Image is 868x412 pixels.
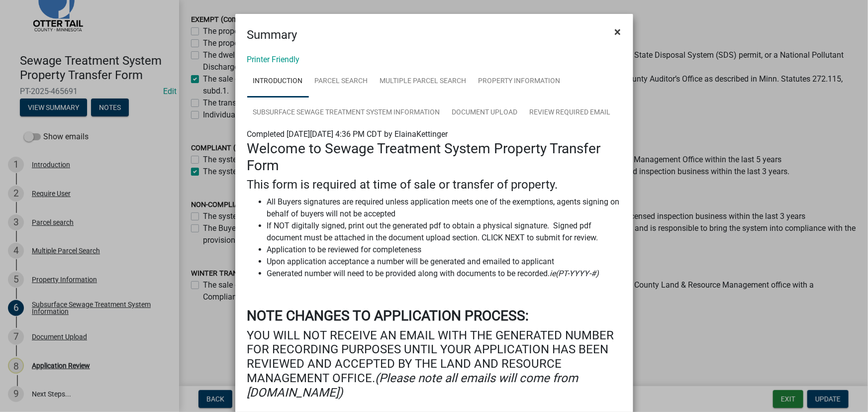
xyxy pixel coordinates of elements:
span: Completed [DATE][DATE] 4:36 PM CDT by ElainaKettinger [247,129,448,139]
a: Review Required Email [524,97,617,129]
a: Property Information [473,66,567,98]
h4: YOU WILL NOT RECEIVE AN EMAIL WITH THE GENERATED NUMBER FOR RECORDING PURPOSES UNTIL YOUR APPLICA... [247,328,621,400]
a: Parcel search [309,66,374,98]
a: Introduction [247,66,309,98]
li: Upon application acceptance a number will be generated and emailed to applicant [267,256,621,268]
h3: Welcome to Sewage Treatment System Property Transfer Form [247,140,621,174]
button: Close [607,18,629,46]
span: × [615,25,621,39]
i: (Please note all emails will come from [DOMAIN_NAME]) [247,371,579,400]
a: Subsurface Sewage Treatment System Information [247,97,446,129]
i: ie(PT-YYYY-#) [550,269,599,278]
a: Multiple Parcel Search [374,66,473,98]
a: Printer Friendly [247,55,300,64]
li: Generated number will need to be provided along with documents to be recorded. [267,268,621,280]
h4: Summary [247,26,297,44]
li: All Buyers signatures are required unless application meets one of the exemptions, agents signing... [267,196,621,220]
li: If NOT digitally signed, print out the generated pdf to obtain a physical signature. Signed pdf d... [267,220,621,244]
h4: This form is required at time of sale or transfer of property. [247,178,621,192]
strong: NOTE CHANGES TO APPLICATION PROCESS: [247,308,529,324]
a: Document Upload [446,97,524,129]
li: Application to be reviewed for completeness [267,244,621,256]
